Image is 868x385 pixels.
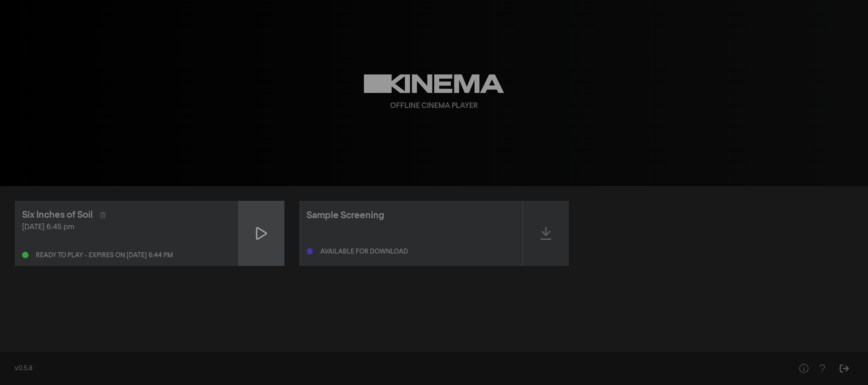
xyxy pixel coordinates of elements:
div: [DATE] 6:45 pm [22,222,231,233]
button: Help [794,359,813,378]
div: Six Inches of Soil [22,208,93,222]
div: Ready to play - expires on [DATE] 6:44 pm [36,252,173,259]
div: Available for download [320,249,408,255]
button: Sign Out [835,359,853,378]
div: Sample Screening [306,209,384,222]
button: Help [813,359,831,378]
div: v0.5.8 [15,364,776,374]
div: Offline Cinema Player [390,101,478,112]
